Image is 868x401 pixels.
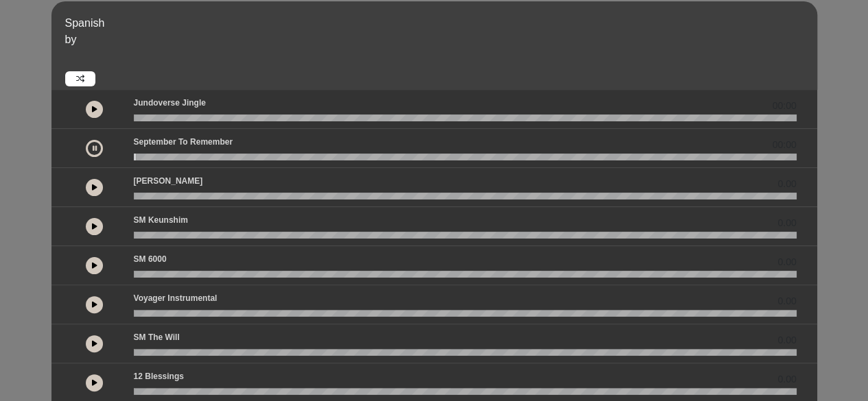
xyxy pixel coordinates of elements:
span: 0.00 [777,372,796,387]
p: Voyager Instrumental [134,292,218,304]
span: 0.00 [777,333,796,348]
p: 12 Blessings [134,370,184,382]
span: 0.00 [777,255,796,269]
p: SM Keunshim [134,214,188,226]
p: September to Remember [134,136,233,148]
span: 0.00 [777,294,796,308]
p: Jundoverse Jingle [134,97,206,109]
span: 00:00 [772,99,796,113]
p: Spanish [65,15,814,32]
p: SM 6000 [134,253,167,265]
p: SM The Will [134,331,180,343]
span: 00:00 [772,138,796,152]
span: by [65,34,77,45]
span: 0.00 [777,177,796,191]
p: [PERSON_NAME] [134,175,203,187]
span: 0.00 [777,216,796,230]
